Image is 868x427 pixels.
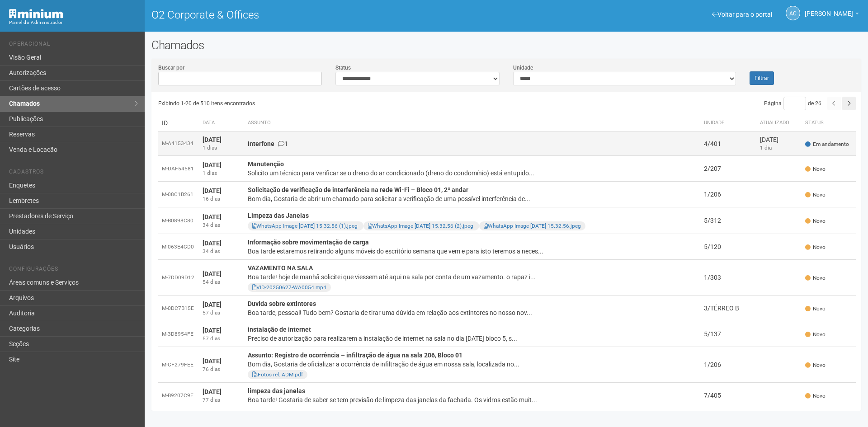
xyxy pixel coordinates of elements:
a: VID-20250627-WA0054.mp4 [252,284,326,291]
div: 1 dias [203,169,241,177]
span: Novo [805,331,826,338]
td: M-CF279FEE [158,347,199,383]
strong: Duvida sobre extintores [248,300,316,307]
strong: Manutenção [248,160,284,168]
strong: [DATE] [203,187,222,194]
label: Unidade [513,64,533,72]
div: Boa tarde! Gostaria de saber se tem previsão de limpeza das janelas da fachada. Os vidros estão m... [248,395,697,404]
span: 1 dia [760,145,772,151]
div: Boa tarde! hoje de manhã solicitei que viessem até aqui na sala por conta de um vazamento. o rapa... [248,272,697,282]
strong: [DATE] [203,239,222,247]
li: Cadastros [9,169,138,178]
td: ID [158,115,199,131]
strong: [DATE] [203,213,222,221]
td: 4/401 [700,131,756,156]
td: 1/206 [700,182,756,207]
span: Novo [805,305,826,313]
span: Novo [805,361,826,369]
span: Novo [805,165,826,173]
td: 1/303 [700,260,756,296]
strong: [DATE] [203,136,222,143]
a: WhatsApp Image [DATE] 15.32.56.jpeg [484,223,581,229]
div: 57 dias [203,309,241,317]
strong: [DATE] [203,161,222,169]
strong: Limpeza das Janelas [248,212,309,219]
td: 7/405 [700,383,756,408]
span: Ana Carla de Carvalho Silva [805,1,853,17]
div: Bom dia, Gostaria de oficializar a ocorrência de infiltração de água em nossa sala, localizada no... [248,360,697,369]
td: 5/137 [700,321,756,347]
th: Atualizado [756,115,802,131]
div: 34 dias [203,221,241,229]
td: 2/207 [700,156,756,182]
span: Novo [805,244,826,251]
span: Página de 26 [764,100,821,107]
div: 34 dias [203,248,241,255]
a: Voltar para o portal [712,11,772,18]
div: 1 dias [203,144,241,152]
strong: [DATE] [203,301,222,308]
th: Status [802,115,856,131]
strong: [DATE] [203,388,222,395]
div: Bom dia, Gostaria de abrir um chamado para solicitar a verificação de uma possível interferência ... [248,194,697,203]
li: Operacional [9,41,138,50]
a: Fotos rel. ADM.pdf [252,371,303,378]
button: Filtrar [750,71,774,85]
div: 16 dias [203,195,241,203]
li: Configurações [9,266,138,275]
td: M-7DD09D12 [158,260,199,296]
strong: Interfone [248,140,274,147]
div: Exibindo 1-20 de 510 itens encontrados [158,97,507,110]
div: Boa tarde estaremos retirando alguns móveis do escritório semana que vem e para isto teremos a ne... [248,247,697,256]
img: Minium [9,9,63,19]
a: [PERSON_NAME] [805,11,859,19]
td: M-3D8954FE [158,321,199,347]
span: Novo [805,217,826,225]
td: M-08C1B261 [158,182,199,207]
a: WhatsApp Image [DATE] 15.32.56 (2).jpeg [368,223,473,229]
div: 54 dias [203,278,241,286]
div: Boa tarde, pessoal! Tudo bem? Gostaria de tirar uma dúvida em relação aos extintores no nosso nov... [248,308,697,317]
td: M-063E4CD0 [158,234,199,260]
span: Novo [805,392,826,400]
a: WhatsApp Image [DATE] 15.32.56 (1).jpeg [252,223,358,229]
h1: O2 Corporate & Offices [151,9,500,21]
td: M-B9207C9E [158,383,199,408]
strong: [DATE] [203,357,222,365]
th: Data [199,115,244,131]
div: 76 dias [203,366,241,373]
div: Preciso de autorização para realizarem a instalação de internet na sala no dia [DATE] bloco 5, s... [248,334,697,343]
strong: limpeza das janelas [248,387,305,394]
td: M-B0898C80 [158,207,199,234]
strong: instalação de internet [248,326,311,333]
div: Painel do Administrador [9,19,138,27]
span: 1 [278,140,288,147]
div: 77 dias [203,396,241,404]
label: Buscar por [158,64,184,72]
td: M-0DC7B15E [158,296,199,321]
div: 57 dias [203,335,241,343]
th: Unidade [700,115,756,131]
strong: Assunto: Registro de ocorrência – infiltração de água na sala 206, Bloco 01 [248,352,462,359]
td: M-A4153434 [158,131,199,156]
th: Assunto [244,115,700,131]
td: 5/120 [700,234,756,260]
a: AC [786,6,800,20]
div: [DATE] [760,135,798,144]
td: 5/312 [700,207,756,234]
span: Novo [805,191,826,199]
h2: Chamados [151,38,861,52]
td: 1/206 [700,347,756,383]
strong: Informação sobre movimentação de carga [248,239,369,246]
div: Solicito um técnico para verificar se o dreno do ar condicionado (dreno do condomínio) está entup... [248,169,697,178]
strong: Solicitação de verificação de interferência na rede Wi-Fi – Bloco 01, 2º andar [248,186,468,193]
strong: [DATE] [203,327,222,334]
strong: VAZAMENTO NA SALA [248,264,313,272]
strong: [DATE] [203,270,222,277]
span: Em andamento [805,141,849,148]
td: M-DAF54581 [158,156,199,182]
td: 3/TÉRREO B [700,296,756,321]
span: Novo [805,274,826,282]
label: Status [335,64,351,72]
